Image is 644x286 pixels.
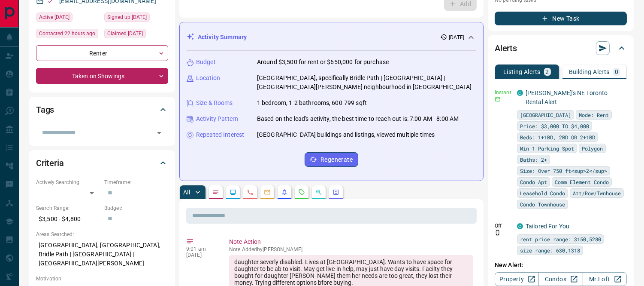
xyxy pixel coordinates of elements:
div: Activity Summary[DATE] [187,29,476,45]
span: Beds: 1+1BD, 2BD OR 2+1BD [520,133,595,141]
div: Tags [36,99,168,120]
p: [GEOGRAPHIC_DATA], specifically Bridle Path | [GEOGRAPHIC_DATA] | [GEOGRAPHIC_DATA][PERSON_NAME] ... [257,74,476,92]
div: Taken on Showings [36,68,168,84]
h2: Criteria [36,156,64,170]
span: Claimed [DATE] [107,29,143,38]
a: Condos [538,272,583,286]
div: Alerts [495,38,627,58]
p: Size & Rooms [196,98,233,108]
span: [GEOGRAPHIC_DATA] [520,111,571,119]
p: Actively Searching: [36,178,100,186]
p: Listing Alerts [503,69,541,75]
h2: Tags [36,103,54,117]
span: Min 1 Parking Spot [520,144,574,153]
p: Around $3,500 for rent or $650,000 for purchase [257,58,389,67]
p: [GEOGRAPHIC_DATA], [GEOGRAPHIC_DATA], Bridle Path | [GEOGRAPHIC_DATA] | [GEOGRAPHIC_DATA][PERSON_... [36,238,168,271]
a: Tailored For You [526,223,569,230]
svg: Opportunities [315,189,322,196]
p: Instant [495,89,512,96]
p: Location [196,74,220,83]
svg: Emails [264,189,271,196]
span: Baths: 2+ [520,155,547,164]
p: All [183,189,190,195]
p: Building Alerts [569,69,610,75]
p: Activity Pattern [196,114,238,123]
p: Motivation: [36,275,168,283]
svg: Email [495,96,501,102]
span: Polygon [582,144,603,153]
button: Open [153,127,165,139]
div: Tue Sep 16 2025 [36,12,100,25]
span: Contacted 22 hours ago [39,29,95,38]
p: Search Range: [36,204,100,212]
p: 9:01 am [186,246,216,252]
svg: Requests [298,189,305,196]
span: Signed up [DATE] [107,13,147,22]
p: [DATE] [449,34,464,41]
span: rent price range: 3150,5280 [520,235,601,243]
p: Activity Summary [198,33,247,42]
h2: Alerts [495,41,517,55]
p: Budget: [104,204,168,212]
svg: Notes [212,189,219,196]
div: condos.ca [517,90,523,96]
p: Budget [196,58,216,67]
div: Tue Sep 16 2025 [36,29,100,41]
p: [DATE] [186,252,216,258]
p: New Alert: [495,261,627,270]
button: Regenerate [305,152,358,167]
p: Note Action [229,237,473,246]
div: Tue Sep 16 2025 [104,12,168,25]
button: New Task [495,12,627,25]
div: Tue Sep 16 2025 [104,29,168,41]
span: Leasehold Condo [520,189,565,197]
p: Off [495,222,512,230]
svg: Lead Browsing Activity [230,189,236,196]
a: Property [495,272,539,286]
div: Renter [36,45,168,61]
p: 0 [615,69,618,75]
svg: Agent Actions [333,189,339,196]
span: Mode: Rent [579,111,609,119]
span: Active [DATE] [39,13,70,22]
p: [GEOGRAPHIC_DATA] buildings and listings, viewed multiple times [257,130,435,139]
a: Mr.Loft [583,272,627,286]
span: Condo Apt [520,178,547,186]
span: size range: 630,1318 [520,246,580,255]
span: Price: $3,000 TO $4,000 [520,122,589,130]
span: Att/Row/Twnhouse [573,189,621,197]
p: Note Added by [PERSON_NAME] [229,246,473,252]
svg: Listing Alerts [281,189,288,196]
div: condos.ca [517,223,523,229]
p: Timeframe: [104,178,168,186]
a: [PERSON_NAME]'s NE Toronto Rental Alert [526,89,608,105]
svg: Calls [247,189,254,196]
span: Comm Element Condo [555,178,609,186]
p: 1 bedroom, 1-2 bathrooms, 600-799 sqft [257,98,367,108]
span: Size: Over 750 ft<sup>2</sup> [520,166,607,175]
p: Repeated Interest [196,130,244,139]
p: Based on the lead's activity, the best time to reach out is: 7:00 AM - 8:00 AM [257,114,459,123]
p: $3,500 - $4,800 [36,212,100,226]
div: Criteria [36,153,168,173]
span: Condo Townhouse [520,200,565,209]
p: 2 [546,69,549,75]
svg: Push Notification Only [495,230,501,236]
p: Areas Searched: [36,231,168,238]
